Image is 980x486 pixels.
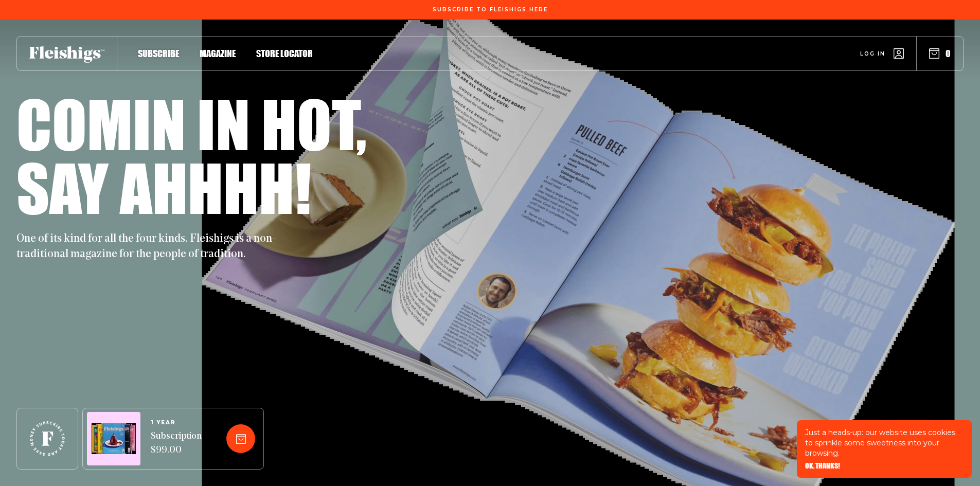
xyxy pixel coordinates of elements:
[92,423,136,455] img: Magazines image
[16,231,284,262] p: One of its kind for all the four kinds. Fleishigs is a non-traditional magazine for the people of...
[805,427,964,458] p: Just a heads-up: our website uses cookies to sprinkle some sweetness into your browsing.
[16,92,367,155] h1: Comin in hot,
[256,48,313,59] span: Store locator
[138,46,179,60] a: Subscribe
[256,46,313,60] a: Store locator
[151,430,202,458] span: Subscription $99.00
[151,420,202,426] span: 1 YEAR
[805,462,840,470] button: OK, THANKS!
[16,155,311,219] h1: Say ahhhh!
[431,7,550,12] a: Subscribe To Fleishigs Here
[860,50,885,58] span: Log in
[151,420,202,458] a: 1 YEARSubscription $99.00
[433,7,548,13] span: Subscribe To Fleishigs Here
[929,48,951,59] button: 0
[860,48,904,59] a: Log in
[138,48,179,59] span: Subscribe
